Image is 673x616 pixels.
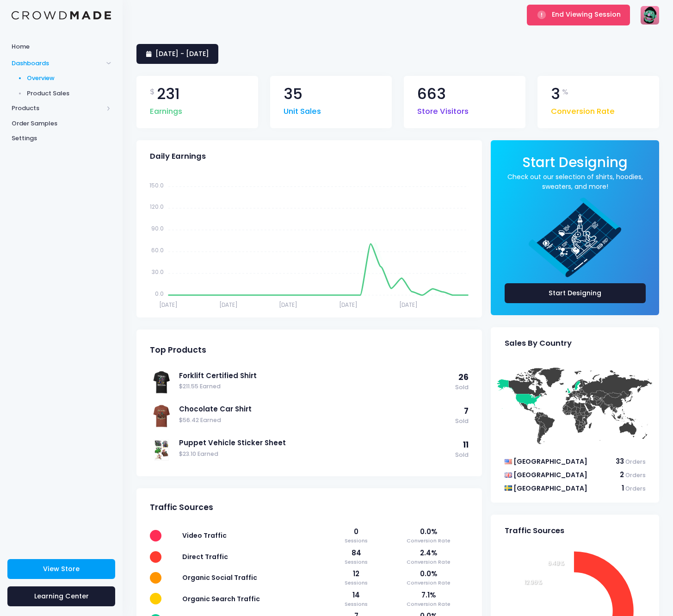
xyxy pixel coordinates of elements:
tspan: 0.0 [155,290,164,298]
span: Settings [12,134,111,143]
span: $ [150,87,155,98]
span: Dashboards [12,59,103,68]
span: Sessions [333,600,380,608]
tspan: 120.0 [150,203,164,211]
span: % [562,87,568,98]
span: 26 [458,372,469,383]
span: 11 [463,439,469,450]
span: Sold [455,383,469,392]
span: $56.42 Earned [179,416,451,425]
span: 2.4% [389,548,468,558]
img: Logo [12,11,111,20]
span: Start Designing [522,153,628,172]
span: [GEOGRAPHIC_DATA] [513,470,587,479]
tspan: 90.0 [151,224,164,232]
span: Earnings [150,101,182,118]
span: 14 [333,590,380,600]
span: Sold [455,417,469,426]
span: Products [12,104,103,113]
span: Sales By Country [505,339,572,348]
span: Sessions [333,537,380,545]
a: View Store [7,559,115,579]
span: [DATE] - [DATE] [155,49,209,58]
a: [DATE] - [DATE] [136,44,218,64]
span: Video Traffic [182,531,227,540]
span: 84 [333,548,380,558]
span: Store Visitors [417,101,469,118]
span: 12 [333,569,380,579]
a: Start Designing [505,283,646,303]
span: Traffic Sources [505,526,564,535]
span: Conversion Rate [389,579,468,587]
span: Conversion Rate [389,600,468,608]
span: 35 [284,87,303,102]
tspan: [DATE] [279,300,297,308]
span: Organic Social Traffic [182,573,257,582]
tspan: [DATE] [219,300,238,308]
span: 0.0% [389,527,468,537]
span: Sessions [333,558,380,566]
span: 1 [622,483,624,493]
span: Daily Earnings [150,152,206,161]
span: Sessions [333,579,380,587]
span: Product Sales [27,89,111,98]
span: Top Products [150,345,206,355]
span: [GEOGRAPHIC_DATA] [513,457,587,466]
tspan: 30.0 [152,268,164,276]
span: Home [12,42,111,51]
button: End Viewing Session [527,5,630,25]
span: 7 [464,405,469,417]
span: $23.10 Earned [179,450,451,459]
a: Learning Center [7,586,115,606]
tspan: 60.0 [151,246,164,254]
span: Orders [625,471,646,479]
span: Sold [455,451,469,460]
img: User [641,6,659,25]
span: 0.0% [389,569,468,579]
span: Orders [625,458,646,466]
span: 2 [620,470,624,479]
span: Traffic Sources [150,503,213,512]
tspan: [DATE] [159,300,178,308]
a: Puppet Vehicle Sticker Sheet [179,438,451,448]
span: Organic Search Traffic [182,594,260,604]
span: Orders [625,485,646,492]
a: Check out our selection of shirts, hoodies, sweaters, and more! [505,172,646,192]
span: 0 [333,527,380,537]
span: Direct Traffic [182,552,228,561]
span: Conversion Rate [551,101,615,118]
span: Order Samples [12,119,111,128]
span: Conversion Rate [389,558,468,566]
span: Conversion Rate [389,537,468,545]
span: Unit Sales [284,101,321,118]
a: Forklift Certified Shirt [179,371,451,381]
span: 3 [551,87,560,102]
span: 7.1% [389,590,468,600]
span: End Viewing Session [552,10,621,19]
tspan: [DATE] [339,300,358,308]
span: $211.55 Earned [179,382,451,391]
tspan: [DATE] [399,300,418,308]
tspan: 150.0 [149,181,164,189]
a: Start Designing [522,161,628,169]
a: Chocolate Car Shirt [179,404,451,414]
span: View Store [43,564,80,573]
span: [GEOGRAPHIC_DATA] [513,484,587,493]
span: 231 [157,87,180,102]
span: 33 [616,456,624,466]
span: Learning Center [34,591,89,601]
span: Overview [27,74,111,83]
span: 663 [417,87,446,102]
